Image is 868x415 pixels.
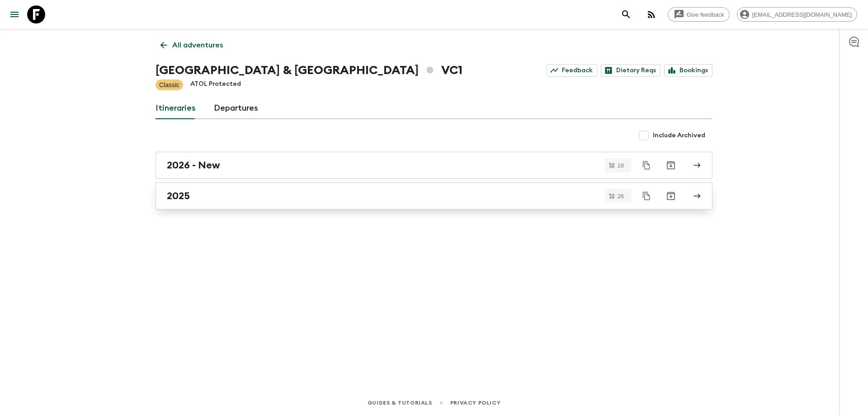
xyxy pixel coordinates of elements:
h1: [GEOGRAPHIC_DATA] & [GEOGRAPHIC_DATA] VC1 [156,61,462,79]
button: Duplicate [638,157,655,173]
a: Privacy Policy [450,398,500,408]
h2: 2026 - New [167,159,220,171]
button: Archive [662,187,680,205]
a: Give feedback [668,7,730,22]
div: [EMAIL_ADDRESS][DOMAIN_NAME] [737,7,857,22]
button: menu [5,5,24,23]
p: ATOL Protected [190,79,241,90]
a: Departures [214,98,258,119]
p: Classic [159,80,179,89]
a: Dietary Reqs [601,64,660,77]
a: Itineraries [156,98,196,119]
a: 2026 - New [156,152,712,179]
button: search adventures [617,5,635,23]
a: All adventures [156,36,228,54]
span: 18 [612,163,629,168]
p: All adventures [172,40,223,51]
button: Archive [662,156,680,174]
span: Include Archived [653,131,705,140]
span: [EMAIL_ADDRESS][DOMAIN_NAME] [747,11,857,18]
a: Bookings [664,64,712,77]
h2: 2025 [167,190,190,202]
span: 26 [612,193,629,199]
button: Duplicate [638,188,655,204]
a: Guides & Tutorials [368,398,432,408]
a: 2025 [156,182,712,210]
a: Feedback [547,64,597,77]
span: Give feedback [682,11,729,18]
